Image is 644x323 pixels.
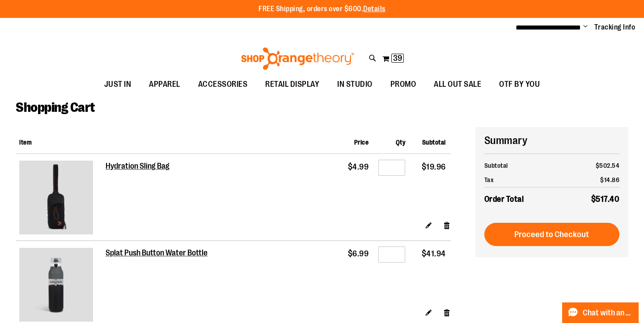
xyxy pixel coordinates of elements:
span: Proceed to Checkout [514,229,589,239]
span: RETAIL DISPLAY [265,74,319,94]
span: $502.54 [596,162,620,169]
span: Shopping Cart [16,100,95,115]
span: Subtotal [422,139,446,146]
span: $6.99 [348,249,369,258]
a: Splat Push Button Water Bottle [106,248,208,258]
span: OTF BY YOU [499,74,540,94]
span: IN STUDIO [337,74,373,94]
span: 39 [393,54,402,63]
a: Hydration Sling Bag [19,161,102,237]
span: $19.96 [422,162,446,171]
button: Proceed to Checkout [484,223,620,246]
span: APPAREL [149,74,180,94]
a: Details [363,5,386,13]
span: Price [354,139,369,146]
img: Splat Push Button Water Bottle [19,248,93,322]
span: Chat with an Expert [583,309,633,317]
span: Qty [396,139,406,146]
span: $517.40 [591,195,620,204]
span: Item [19,139,32,146]
button: Account menu [583,23,588,32]
span: ACCESSORIES [198,74,248,94]
a: Hydration Sling Bag [106,161,170,171]
button: Chat with an Expert [562,302,639,323]
strong: Order Total [484,192,524,205]
a: Tracking Info [594,22,636,32]
h2: Summary [484,133,620,148]
a: Remove item [443,221,451,230]
span: $41.94 [422,249,446,258]
span: $14.86 [600,176,619,183]
span: PROMO [390,74,416,94]
span: ALL OUT SALE [434,74,481,94]
th: Tax [484,173,564,187]
span: JUST IN [104,74,131,94]
th: Subtotal [484,158,564,173]
span: $4.99 [348,162,369,171]
a: Remove item [443,307,451,317]
img: Shop Orangetheory [240,47,356,70]
img: Hydration Sling Bag [19,161,93,234]
p: FREE Shipping, orders over $600. [258,4,386,14]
